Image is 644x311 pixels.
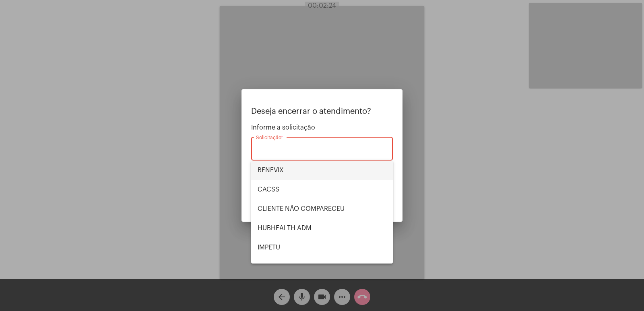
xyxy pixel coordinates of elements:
[258,218,386,238] span: HUBHEALTH ADM
[258,180,386,199] span: CACSS
[258,199,386,218] span: CLIENTE NÃO COMPARECEU
[258,257,386,276] span: MAXIMED
[251,107,393,116] p: Deseja encerrar o atendimento?
[256,147,388,154] input: Buscar solicitação
[251,124,393,131] span: Informe a solicitação
[258,161,386,180] span: BENEVIX
[258,238,386,257] span: IMPETU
